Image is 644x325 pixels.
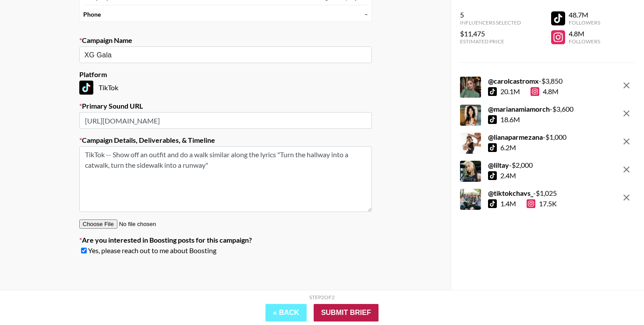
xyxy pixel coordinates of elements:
[79,102,372,110] label: Primary Sound URL
[500,143,516,152] div: 6.2M
[79,81,93,95] img: TikTok
[79,136,372,145] label: Campaign Details, Deliverables, & Timeline
[314,304,379,321] input: Submit Brief
[500,87,520,96] div: 20.1M
[569,29,600,38] div: 4.8M
[618,133,635,150] button: remove
[88,246,216,255] span: Yes, please reach out to me about Boosting
[569,19,600,26] div: Followers
[500,115,520,124] div: 18.6M
[79,112,372,129] input: https://www.tiktok.com/music/Old-Town-Road-6683330941219244813
[488,189,533,197] strong: @ tiktokchavs_
[488,189,557,198] div: - $ 1,025
[83,11,101,18] strong: Phone
[79,36,372,45] label: Campaign Name
[79,236,372,244] label: Are you interested in Boosting posts for this campaign?
[488,77,539,85] strong: @ carolcastromx
[79,70,372,79] label: Platform
[364,11,368,18] div: –
[488,133,543,141] strong: @ lianaparmezana
[527,199,557,208] div: 17.5K
[488,77,563,85] div: - $ 3,850
[488,161,509,169] strong: @ liltay
[79,81,372,95] div: TikTok
[569,11,600,19] div: 48.7M
[618,161,635,178] button: remove
[618,105,635,122] button: remove
[460,19,521,26] div: Influencers Selected
[569,38,600,45] div: Followers
[618,77,635,94] button: remove
[309,294,335,300] div: Step 2 of 2
[460,29,521,38] div: $11,475
[531,87,559,96] div: 4.8M
[460,11,521,19] div: 5
[488,105,573,113] div: - $ 3,600
[500,171,516,180] div: 2.4M
[85,50,355,60] input: Old Town Road - Lil Nas X + Billy Ray Cyrus
[488,161,533,170] div: - $ 2,000
[460,38,521,45] div: Estimated Price
[600,281,633,314] iframe: Drift Widget Chat Controller
[265,304,307,321] button: « Back
[488,105,550,113] strong: @ marianamiamorch
[618,189,635,206] button: remove
[488,133,566,141] div: - $ 1,000
[500,199,516,208] div: 1.4M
